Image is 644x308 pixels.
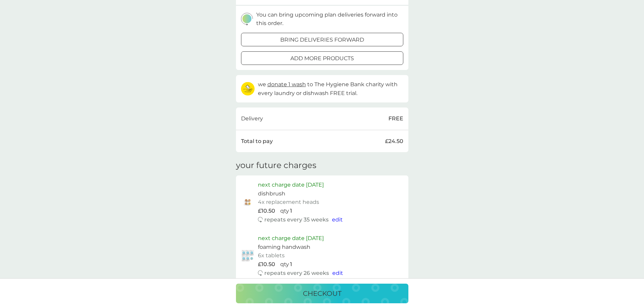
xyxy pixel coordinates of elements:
[280,260,289,269] p: qty
[264,215,329,224] p: repeats every 35 weeks
[241,114,263,123] p: Delivery
[303,288,341,299] p: checkout
[385,137,403,146] p: £24.50
[332,270,343,276] span: edit
[258,243,310,252] p: foaming handwash
[258,234,324,243] p: next charge date [DATE]
[258,198,319,207] p: 4x replacement heads
[258,207,275,215] p: £10.50
[267,81,306,88] span: donate 1 wash
[332,269,343,278] button: edit
[236,161,316,170] h3: your future charges
[290,54,354,63] p: add more products
[280,35,364,44] p: bring deliveries forward
[241,33,403,46] button: bring deliveries forward
[241,137,273,146] p: Total to pay
[290,260,292,269] p: 1
[256,10,403,28] p: You can bring upcoming plan deliveries forward into this order.
[332,215,343,224] button: edit
[280,207,289,215] p: qty
[258,80,403,97] p: we to The Hygiene Bank charity with every laundry or dishwash FREE trial.
[258,251,285,260] p: 6x tablets
[258,189,285,198] p: dishbrush
[388,114,403,123] p: FREE
[264,269,329,278] p: repeats every 26 weeks
[258,181,324,189] p: next charge date [DATE]
[290,207,292,215] p: 1
[236,284,408,303] button: checkout
[332,216,343,223] span: edit
[241,13,253,25] img: delivery-schedule.svg
[241,51,403,65] button: add more products
[258,260,275,269] p: £10.50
